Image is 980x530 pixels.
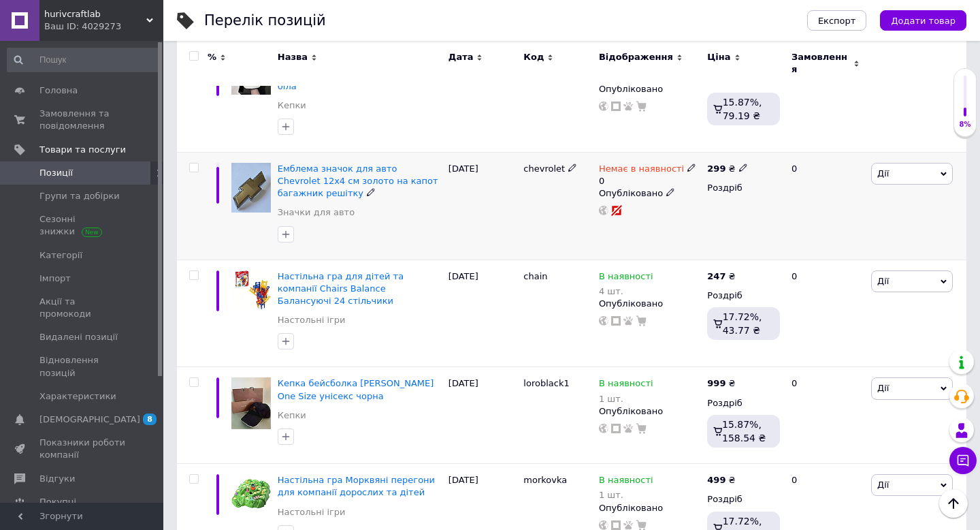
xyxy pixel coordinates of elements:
[949,447,977,474] button: Чат з покупцем
[278,271,404,306] a: Настільна гра для дітей та компанії Chairs Balance Балансуючі 24 стільчики
[7,48,161,72] input: Пошук
[445,45,521,153] div: [DATE]
[791,51,850,76] span: Замовлення
[939,489,968,518] button: Наверх
[231,377,271,428] img: Кепка бейсболка Loro Piana One Size унисекс черная
[39,496,76,508] span: Покупці
[523,271,547,281] span: chain
[44,20,163,33] div: Ваш ID: 4029273
[599,405,700,418] div: Опубліковано
[707,493,780,505] div: Роздріб
[707,377,735,390] div: ₴
[723,97,762,121] span: 15.87%, 79.19 ₴
[39,390,116,403] span: Характеристики
[707,474,735,486] div: ₴
[39,331,118,343] span: Видалені позиції
[39,414,140,426] span: [DEMOGRAPHIC_DATA]
[954,120,976,129] div: 8%
[599,51,673,63] span: Відображення
[599,490,653,500] div: 1 шт.
[707,475,725,485] b: 499
[39,84,78,97] span: Головна
[707,270,735,283] div: ₴
[599,394,653,404] div: 1 шт.
[599,83,700,95] div: Опубліковано
[39,190,120,202] span: Групи та добірки
[807,10,867,31] button: Експорт
[39,272,71,285] span: Імпорт
[877,383,889,393] span: Дії
[707,378,725,388] b: 999
[722,419,766,443] span: 15.87%, 158.54 ₴
[707,182,780,194] div: Роздріб
[783,45,868,153] div: 0
[278,51,308,63] span: Назва
[278,163,438,198] a: Емблема значок для авто Chevrolet 12х4 см золото на капот багажник решітку
[448,51,474,63] span: Дата
[707,51,730,63] span: Ціна
[707,163,725,174] b: 299
[599,378,653,392] span: В наявності
[707,163,747,175] div: ₴
[707,290,780,302] div: Роздріб
[278,506,346,518] a: Настольні ігри
[278,378,434,401] a: Кепка бейсболка [PERSON_NAME] One Size унісекс чорна
[523,378,569,388] span: loroblack1
[891,16,955,26] span: Додати товар
[877,480,889,490] span: Дії
[523,475,567,485] span: morkovka
[599,475,653,489] span: В наявності
[523,51,544,63] span: Код
[278,56,432,91] a: Кепка бейсболка Maison Margiela меісон [PERSON_NAME] One Size біла
[707,397,780,409] div: Роздріб
[445,367,521,464] div: [DATE]
[783,152,868,260] div: 0
[204,14,326,28] div: Перелік позицій
[877,276,889,286] span: Дії
[599,298,700,310] div: Опубліковано
[143,414,157,425] span: 8
[278,314,346,326] a: Настольні ігри
[818,16,856,26] span: Експорт
[39,354,126,379] span: Відновлення позицій
[599,271,653,285] span: В наявності
[39,249,82,262] span: Категорії
[599,187,700,200] div: Опубліковано
[231,163,271,213] img: Эмблема значок для авто Chevrolet 12х4 см золото на капот багажник решетку
[39,108,126,132] span: Замовлення та повідомлення
[231,270,271,310] img: Настольная игра для детей и компании Chairs Balance Балансирующие 24 стульчика
[231,474,271,513] img: Настольная игра Морковные гонки для компании взрослых и детей
[707,271,725,281] b: 247
[599,502,700,514] div: Опубліковано
[39,473,75,485] span: Відгуки
[880,10,966,31] button: Додати товар
[208,51,216,63] span: %
[39,296,126,320] span: Акції та промокоди
[783,367,868,464] div: 0
[877,168,889,178] span: Дії
[445,260,521,367] div: [DATE]
[39,144,126,156] span: Товари та послуги
[599,163,696,187] div: 0
[599,163,684,178] span: Немає в наявності
[278,475,435,497] a: Настільна гра Морквяні перегони для компанії дорослих та дітей
[278,99,306,112] a: Кепки
[44,8,146,20] span: hurivcraftlab
[523,163,565,174] span: chevrolet
[39,213,126,238] span: Сезонні знижки
[39,437,126,461] span: Показники роботи компанії
[445,152,521,260] div: [DATE]
[39,167,73,179] span: Позиції
[599,286,653,296] div: 4 шт.
[278,206,355,219] a: Значки для авто
[723,311,762,336] span: 17.72%, 43.77 ₴
[783,260,868,367] div: 0
[278,409,306,422] a: Кепки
